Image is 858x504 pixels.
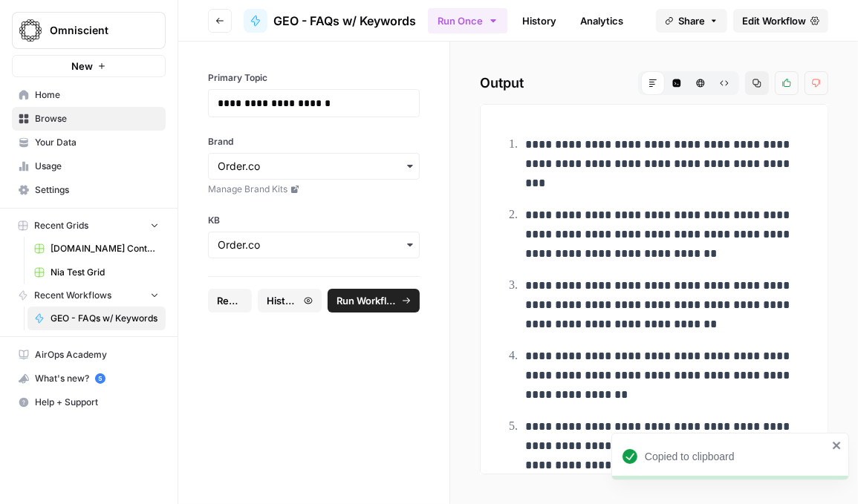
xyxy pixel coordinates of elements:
[12,83,166,107] a: Home
[27,261,166,284] a: Nia Test Grid
[35,88,159,102] span: Home
[258,289,322,312] button: History
[12,390,166,414] button: Help + Support
[12,131,166,154] a: Your Data
[12,154,166,178] a: Usage
[27,237,166,261] a: [DOMAIN_NAME] Content Roadmap Report _ Omniscient Digital - Roadmap #11 (Q2 2025).csv
[35,160,159,173] span: Usage
[208,135,420,148] label: Brand
[12,367,166,390] button: What's new? 5
[35,348,159,361] span: AirOps Academy
[217,293,243,308] span: Reset
[51,242,159,255] span: [DOMAIN_NAME] Content Roadmap Report _ Omniscient Digital - Roadmap #11 (Q2 2025).csv
[733,9,828,33] a: Edit Workflow
[35,136,159,149] span: Your Data
[95,373,105,384] a: 5
[480,71,828,95] h2: Output
[71,59,93,73] span: New
[208,289,252,312] button: Reset
[208,71,420,85] label: Primary Topic
[428,8,507,33] button: Run Once
[513,9,565,33] a: History
[218,238,410,252] input: Order.co
[208,183,420,196] a: Manage Brand Kits
[35,396,159,409] span: Help + Support
[638,9,699,33] a: Integrate
[12,343,166,367] a: AirOps Academy
[35,112,159,125] span: Browse
[34,289,111,302] span: Recent Workflows
[267,293,299,308] span: History
[218,159,410,174] input: Order.co
[27,307,166,330] a: GEO - FAQs w/ Keywords
[51,266,159,279] span: Nia Test Grid
[656,9,727,33] button: Share
[12,55,166,77] button: New
[50,23,140,38] span: Omniscient
[832,439,842,451] button: close
[12,107,166,131] a: Browse
[337,293,397,308] span: Run Workflow
[678,13,705,28] span: Share
[12,284,166,307] button: Recent Workflows
[51,312,159,325] span: GEO - FAQs w/ Keywords
[12,178,166,202] a: Settings
[645,449,828,464] div: Copied to clipboard
[328,289,420,312] button: Run Workflow
[98,375,102,382] text: 5
[35,183,159,197] span: Settings
[17,17,44,44] img: Omniscient Logo
[208,214,420,227] label: KB
[13,367,165,390] div: What's new?
[244,9,416,33] a: GEO - FAQs w/ Keywords
[742,13,806,28] span: Edit Workflow
[34,219,88,232] span: Recent Grids
[571,9,632,33] a: Analytics
[12,215,166,237] button: Recent Grids
[12,12,166,49] button: Workspace: Omniscient
[273,12,416,30] span: GEO - FAQs w/ Keywords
